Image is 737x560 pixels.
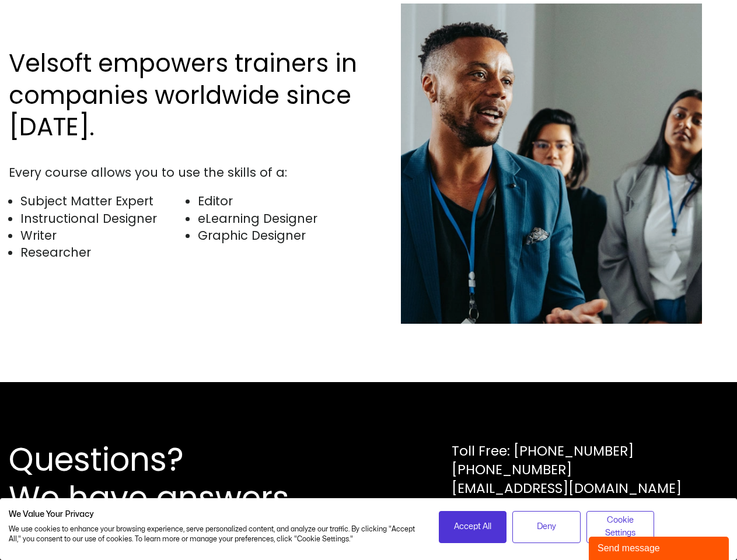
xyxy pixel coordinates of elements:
li: Subject Matter Expert [20,192,186,209]
button: Accept all cookies [439,511,507,543]
button: Deny all cookies [512,511,581,543]
li: Editor [198,192,363,209]
button: Adjust cookie preferences [586,511,655,543]
h2: Velsoft empowers trainers in companies worldwide since [DATE]. [9,48,363,143]
li: Researcher [20,244,186,261]
li: Writer [20,227,186,244]
p: We use cookies to enhance your browsing experience, serve personalized content, and analyze our t... [9,524,421,544]
li: Instructional Designer [20,210,186,227]
span: Cookie Settings [594,514,647,540]
span: Deny [537,520,556,533]
h2: We Value Your Privacy [9,509,421,520]
iframe: chat widget [589,534,731,560]
div: Toll Free: [PHONE_NUMBER] [PHONE_NUMBER] [EMAIL_ADDRESS][DOMAIN_NAME] [EMAIL_ADDRESS][DOMAIN_NAME] [452,442,682,517]
span: Accept All [454,520,491,533]
h2: Questions? We have answers [9,440,331,517]
li: Graphic Designer [198,227,363,244]
div: Every course allows you to use the skills of a: [9,164,363,181]
li: eLearning Designer [198,210,363,227]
